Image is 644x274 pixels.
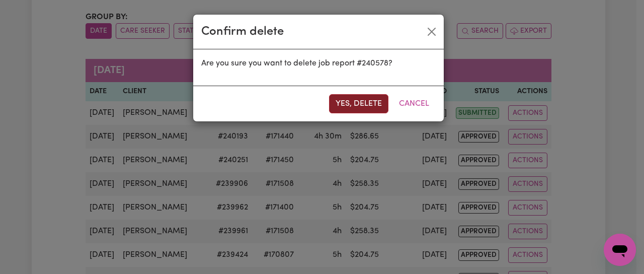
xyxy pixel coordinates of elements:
button: Cancel [392,94,436,113]
iframe: Button to launch messaging window [604,234,636,266]
div: Confirm delete [201,23,284,41]
button: Close [424,24,440,40]
p: Are you sure you want to delete job report #240578? [201,57,436,70]
button: Yes, delete [329,94,388,113]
